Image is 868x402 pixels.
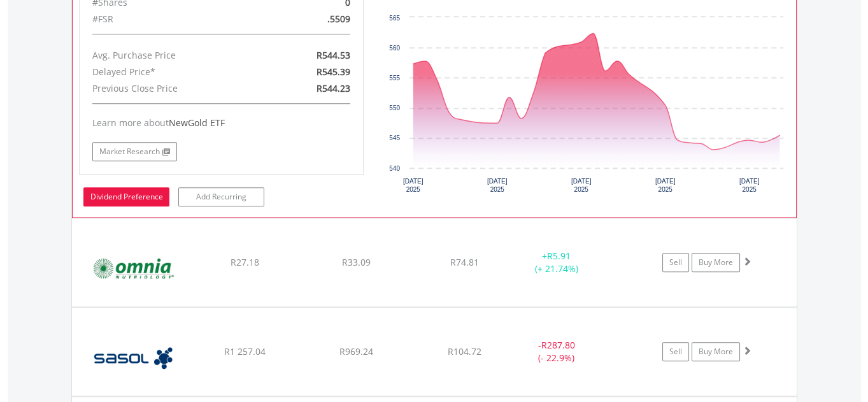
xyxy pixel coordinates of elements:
span: R27.18 [231,256,259,268]
div: Learn more about [92,117,351,129]
text: 560 [389,45,400,52]
a: Dividend Preference [83,187,169,206]
a: Buy More [692,342,740,361]
div: #FSR [83,11,267,27]
span: R544.53 [317,49,350,61]
a: Add Recurring [178,187,264,206]
svg: Interactive chart [383,11,790,202]
img: EQU.ZA.SOL.png [78,324,188,392]
div: + (+ 21.74%) [509,250,605,275]
text: [DATE] 2025 [403,178,423,193]
a: Sell [662,253,689,272]
text: [DATE] 2025 [655,178,676,193]
span: NewGold ETF [169,117,225,129]
span: R1 257.04 [224,345,266,357]
span: R969.24 [339,345,373,357]
text: 545 [389,134,400,141]
text: [DATE] 2025 [739,178,760,193]
div: - (- 22.9%) [509,339,605,364]
text: 550 [389,104,400,111]
text: [DATE] 2025 [571,178,592,193]
span: R544.23 [317,82,350,94]
text: 565 [389,15,400,22]
span: R545.39 [317,66,350,78]
text: 555 [389,75,400,82]
span: R33.09 [342,256,371,268]
span: R74.81 [450,256,479,268]
div: Previous Close Price [83,80,267,97]
span: R104.72 [448,345,481,357]
img: EQU.ZA.OMN.png [78,234,188,303]
div: Delayed Price* [83,64,267,80]
a: Sell [662,342,689,361]
span: R287.80 [541,339,575,351]
div: Chart. Highcharts interactive chart. [383,11,790,202]
div: .5509 [267,11,360,27]
a: Market Research [92,142,177,161]
div: Avg. Purchase Price [83,47,267,64]
a: Buy More [692,253,740,272]
text: 540 [389,165,400,172]
span: R5.91 [547,250,571,262]
text: [DATE] 2025 [487,178,508,193]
